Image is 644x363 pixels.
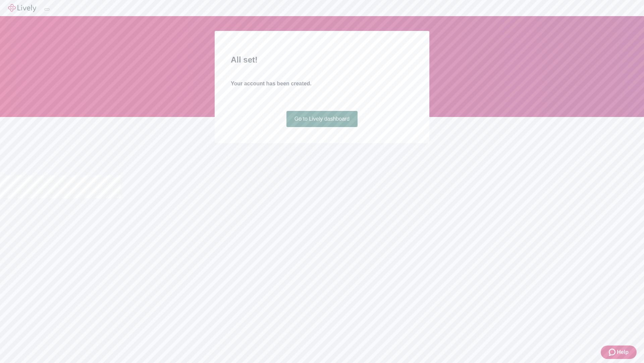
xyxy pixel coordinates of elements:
[601,346,637,359] button: Zendesk support iconHelp
[44,8,50,10] button: Log out
[286,111,358,127] a: Go to Lively dashboard
[231,54,413,66] h2: All set!
[8,4,36,12] img: Lively
[617,348,629,356] span: Help
[231,80,413,88] h4: Your account has been created.
[609,348,617,356] svg: Zendesk support icon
